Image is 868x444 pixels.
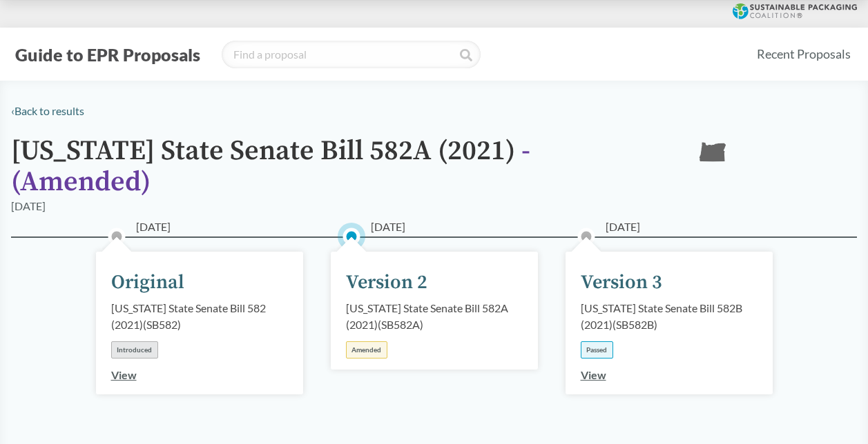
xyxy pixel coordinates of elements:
[581,368,606,381] a: View
[11,43,204,65] button: Guide to EPR Proposals
[11,134,530,199] span: - ( Amended )
[111,368,137,381] a: View
[222,41,481,68] input: Find a proposal
[136,219,171,235] span: [DATE]
[11,198,46,214] div: [DATE]
[581,300,758,333] div: [US_STATE] State Senate Bill 582B (2021) ( SB582B )
[581,268,662,297] div: Version 3
[11,104,84,117] a: ‹Back to results
[606,219,640,235] span: [DATE]
[346,341,387,359] div: Amended
[581,341,613,359] div: Passed
[371,219,405,235] span: [DATE]
[111,268,184,297] div: Original
[346,300,523,333] div: [US_STATE] State Senate Bill 582A (2021) ( SB582A )
[111,341,158,359] div: Introduced
[111,300,288,333] div: [US_STATE] State Senate Bill 582 (2021) ( SB582 )
[751,39,857,70] a: Recent Proposals
[11,136,674,198] h1: [US_STATE] State Senate Bill 582A (2021)
[346,268,427,297] div: Version 2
